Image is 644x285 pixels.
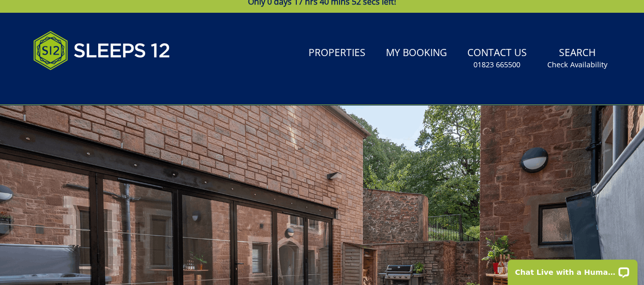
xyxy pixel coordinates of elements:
[33,25,171,76] img: Sleeps 12
[473,60,520,70] small: 01823 665500
[304,42,370,65] a: Properties
[463,42,531,75] a: Contact Us01823 665500
[501,253,644,285] iframe: LiveChat chat widget
[547,60,607,70] small: Check Availability
[382,42,451,65] a: My Booking
[28,82,135,91] iframe: Customer reviews powered by Trustpilot
[543,42,611,75] a: SearchCheck Availability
